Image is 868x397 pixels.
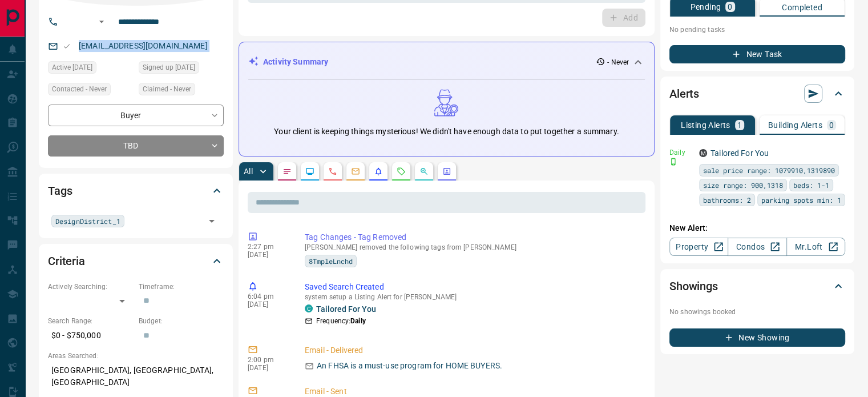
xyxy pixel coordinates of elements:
div: Thu Jan 06 2022 [48,61,133,77]
span: size range: 900,1318 [703,179,783,191]
svg: Emails [351,167,360,176]
button: Open [204,213,220,229]
p: 0 [829,121,834,129]
span: sale price range: 1079910,1319890 [703,165,835,176]
a: Mr.Loft [786,238,845,256]
p: New Alert: [669,222,845,234]
div: Tags [48,177,224,204]
p: Daily [669,147,692,158]
p: Tag Changes - Tag Removed [305,231,641,243]
p: Email - Delivered [305,344,641,356]
p: Timeframe: [139,282,224,292]
span: Active [DATE] [52,62,92,73]
span: Contacted - Never [52,83,107,95]
svg: Agent Actions [442,167,451,176]
a: Condos [728,238,786,256]
p: - Never [607,57,629,67]
p: Budget: [139,316,224,326]
h2: Alerts [669,85,699,103]
button: New Task [669,45,845,63]
svg: Listing Alerts [374,167,383,176]
p: [DATE] [248,364,288,372]
p: An FHSA is a must-use program for HOME BUYERS. [317,360,502,372]
p: 0 [728,3,732,11]
span: beds: 1-1 [793,179,829,191]
span: DesignDistrict_1 [55,215,120,227]
p: [PERSON_NAME] removed the following tags from [PERSON_NAME] [305,243,641,251]
p: All [244,167,253,175]
p: 2:27 pm [248,243,288,251]
h2: Criteria [48,252,85,270]
p: Listing Alerts [681,121,730,129]
p: Saved Search Created [305,281,641,293]
a: Tailored For You [316,304,376,314]
strong: Daily [350,317,366,325]
p: Activity Summary [263,56,328,68]
p: 2:00 pm [248,356,288,364]
span: bathrooms: 2 [703,194,751,206]
p: 1 [737,121,742,129]
a: [EMAIL_ADDRESS][DOMAIN_NAME] [79,41,208,50]
div: TBD [48,135,224,157]
span: Signed up [DATE] [143,62,195,73]
p: Building Alerts [768,121,822,129]
svg: Notes [282,167,292,176]
button: Open [95,15,108,29]
p: Actively Searching: [48,282,133,292]
svg: Calls [328,167,337,176]
h2: Tags [48,182,72,200]
svg: Email Valid [63,42,71,50]
span: Claimed - Never [143,83,191,95]
div: Activity Summary- Never [248,51,645,73]
p: Your client is keeping things mysterious! We didn't have enough data to put together a summary. [274,126,619,138]
div: Showings [669,272,845,300]
button: New Showing [669,328,845,347]
span: 8TmpleLnchd [309,255,353,267]
p: Pending [690,3,721,11]
svg: Lead Browsing Activity [305,167,314,176]
p: $0 - $750,000 [48,326,133,345]
svg: Requests [397,167,406,176]
p: Areas Searched: [48,351,224,361]
div: Alerts [669,80,845,107]
svg: Opportunities [419,167,429,176]
p: 6:04 pm [248,292,288,300]
p: No showings booked [669,307,845,317]
p: Search Range: [48,316,133,326]
h2: Showings [669,277,718,295]
div: mrloft.ca [699,149,707,157]
p: [DATE] [248,251,288,259]
div: condos.ca [305,304,313,312]
p: [GEOGRAPHIC_DATA], [GEOGRAPHIC_DATA], [GEOGRAPHIC_DATA] [48,361,224,392]
div: Sat Dec 29 2012 [139,61,224,77]
span: parking spots min: 1 [761,194,841,206]
p: No pending tasks [669,21,845,38]
a: Property [669,238,728,256]
p: Frequency: [316,316,366,326]
p: system setup a Listing Alert for [PERSON_NAME] [305,293,641,301]
p: Completed [782,3,822,11]
a: Tailored For You [710,149,769,158]
p: [DATE] [248,300,288,308]
svg: Push Notification Only [669,158,677,166]
div: Buyer [48,105,224,126]
div: Criteria [48,247,224,275]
